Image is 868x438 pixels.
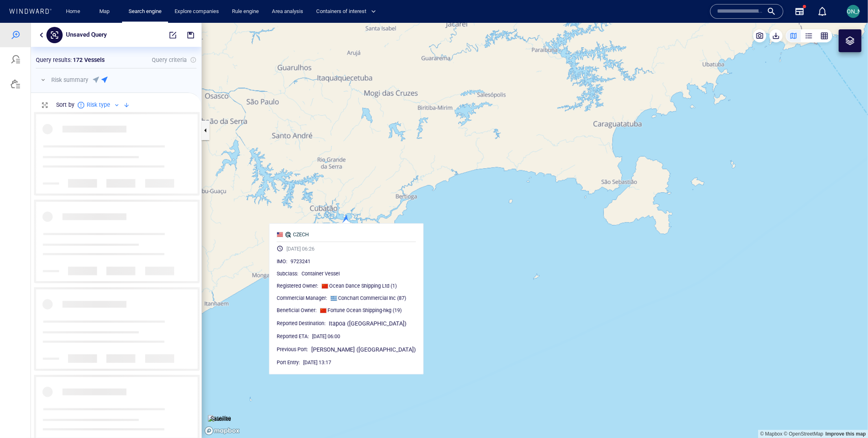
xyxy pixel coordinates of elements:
[313,4,383,19] button: Containers of interest
[171,4,222,19] a: Explore companies
[277,236,287,242] span: IMO :
[204,403,240,413] a: Mapbox logo
[208,392,231,401] img: satellite
[277,324,308,330] span: Previous Port :
[312,310,340,317] span: [DATE] 06:00
[396,272,406,279] span: (87)
[329,296,407,306] a: Itapoa ([GEOGRAPHIC_DATA])
[96,4,116,19] a: Map
[56,77,74,87] p: Sort by
[277,337,300,343] span: Port Entry :
[125,4,165,19] a: Search engine
[316,7,376,16] span: Containers of interest
[36,32,72,42] p: Query results :
[285,209,291,215] div: JOHN WWIS DEMO defined risk: indication
[93,4,119,19] button: Map
[210,391,231,401] p: Satellite
[182,3,200,21] button: Save query
[338,272,406,279] a: Conchart Commercial Inc (87)
[329,260,389,266] span: Ocean Dance Shipping Ltd
[66,7,107,18] p: Unsaved Query
[286,223,315,229] span: [DATE] 06:26
[73,32,105,42] p: 172 Vessels
[311,322,416,332] a: [PERSON_NAME] ([GEOGRAPHIC_DATA])
[845,3,861,20] button: [PERSON_NAME]
[293,208,309,216] div: CZECH
[277,260,318,266] span: Registered Owner :
[277,208,309,216] a: CZECH
[328,284,391,291] span: Fortune Ocean Shipping-hkg
[833,401,862,432] iframe: Chat
[277,310,309,317] span: Reported ETA :
[818,7,827,16] div: Notification center
[63,4,110,20] button: Unsaved Query
[826,408,866,414] a: Map feedback
[277,297,326,304] span: Reported Destination :
[60,4,86,19] button: Home
[152,32,187,42] p: Query criteria
[302,248,340,254] span: Container Vessel
[784,408,823,414] a: OpenStreetMap
[229,4,262,19] a: Rule engine
[277,272,327,278] span: Commercial Manager :
[303,337,331,343] span: [DATE] 13:17
[51,52,88,62] p: Risk summary
[291,235,310,242] span: 9723241
[329,260,397,267] a: Ocean Dance Shipping Ltd (1)
[269,4,306,19] a: Area analysis
[389,260,397,267] span: (1)
[277,248,298,254] span: Subclass :
[328,284,402,291] a: Fortune Ocean Shipping-hkg (19)
[63,4,84,19] a: Home
[277,284,317,291] span: Beneficial Owner :
[338,272,396,278] span: Conchart Commercial Inc
[760,408,783,414] a: Mapbox
[164,3,182,21] span: Edit
[87,77,110,87] p: Risk type
[391,284,402,291] span: (19)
